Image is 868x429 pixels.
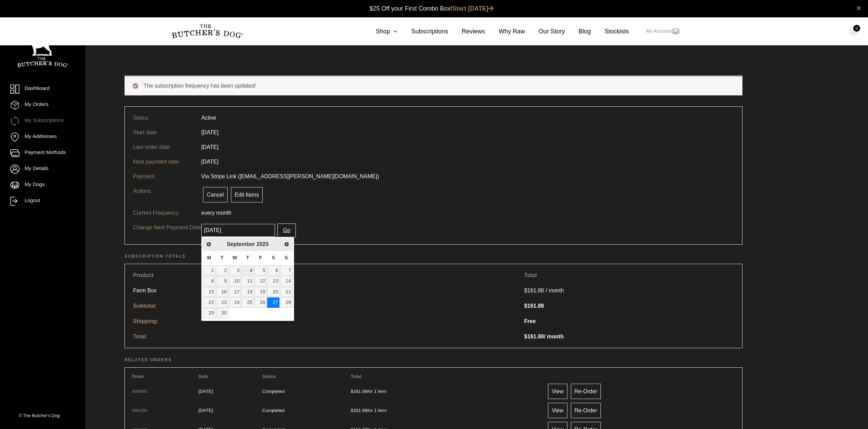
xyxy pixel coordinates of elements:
a: 17 [229,287,241,297]
a: My Details [10,165,75,174]
a: 4 [242,265,254,275]
th: Subtotal: [129,298,519,313]
span: Sunday [285,255,288,260]
div: 0 [853,25,860,32]
a: Why Raw [485,27,525,36]
span: 161.88 [524,334,544,339]
td: for 1 item [348,401,543,419]
time: 1755009358 [198,389,213,394]
span: 161.88 [524,287,546,295]
a: 22 [203,297,215,307]
span: $ [351,408,353,413]
a: Shop [362,27,397,36]
th: Total [520,268,738,282]
td: Start date [129,125,197,140]
a: 29 [203,308,215,318]
a: 11 [242,276,254,286]
td: Next payment date [129,154,197,169]
td: / month [520,283,738,298]
p: Current Frequency [133,209,201,217]
span: $ [351,389,353,394]
a: 2 [216,265,228,275]
td: [DATE] [197,154,222,169]
a: 12 [255,276,267,286]
h2: Subscription totals [125,253,742,260]
a: 15 [203,287,215,297]
span: Status [262,374,276,379]
a: 16 [216,287,228,297]
span: Thursday [246,255,249,260]
a: Previous [204,239,214,249]
a: 28 [280,297,292,307]
th: Shipping: [129,314,519,328]
div: The subscription frequency has been updated! [125,75,742,95]
a: 24 [229,297,241,307]
a: 30 [216,308,228,318]
img: TBD_Portrait_Logo_White.png [17,35,68,67]
a: Stockists [591,27,629,36]
span: Previous [206,242,212,247]
a: Dashboard [10,85,75,94]
a: Reviews [448,27,485,36]
a: 21 [280,287,292,297]
span: Order [132,374,144,379]
button: Go [277,224,295,237]
span: Monday [207,255,211,260]
a: 14 [280,276,292,286]
a: View order number 90100 [132,408,147,413]
td: Status [129,111,197,125]
a: My Orders [10,101,75,110]
span: 161.88 [351,408,367,413]
a: close [856,4,861,12]
span: month [216,210,231,216]
span: September [227,241,255,247]
a: Edit Items [231,187,263,202]
a: 6 [267,265,279,275]
a: Blog [565,27,591,36]
span: 2025 [257,241,269,247]
a: 8 [203,276,215,286]
span: $ [524,288,527,293]
td: Free [520,314,738,328]
a: Re-Order [571,384,601,399]
span: Total [351,374,361,379]
td: Last order date [129,140,197,154]
h2: Related orders [125,356,742,363]
span: 161.88 [351,389,367,394]
span: Next [284,242,289,247]
a: Start [DATE] [452,5,494,12]
p: Change Next Payment Date [133,224,201,232]
a: 3 [229,265,241,275]
a: My Subscriptions [10,117,75,126]
td: / month [520,329,738,344]
span: Tuesday [220,255,223,260]
td: Payment [129,169,197,184]
a: 23 [216,297,228,307]
a: Farm Box [133,287,201,295]
a: Re-Order [571,403,601,418]
a: Subscriptions [397,27,448,36]
a: Our Story [525,27,565,36]
span: Date [198,374,208,379]
th: Total: [129,329,519,344]
span: $ [524,334,527,339]
a: 26 [255,297,267,307]
a: My Account [639,27,680,35]
a: 20 [267,287,279,297]
span: Wednesday [233,255,237,260]
th: Product [129,268,519,282]
a: Payment Methods [10,149,75,158]
td: [DATE] [197,125,222,140]
span: 161.88 [524,303,544,309]
img: TBD_Cart-Empty.png [849,27,858,36]
td: for 1 item [348,382,543,400]
a: 13 [267,276,279,286]
span: Via Stripe Link ([EMAIL_ADDRESS][PERSON_NAME][DOMAIN_NAME]) [201,173,379,179]
span: Saturday [272,255,275,260]
a: View [548,384,567,399]
span: $ [524,303,527,309]
a: 19 [255,287,267,297]
a: 25 [242,297,254,307]
a: My Dogs [10,181,75,190]
a: 18 [242,287,254,297]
